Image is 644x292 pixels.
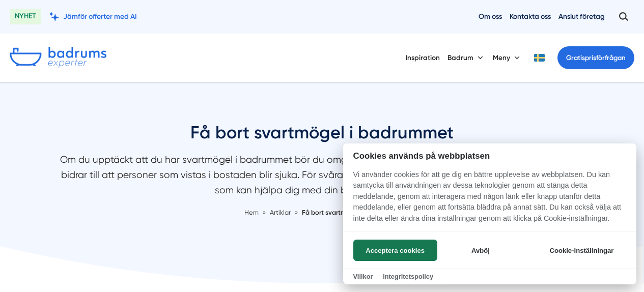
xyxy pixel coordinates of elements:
[383,273,433,280] a: Integritetspolicy
[353,240,437,261] button: Acceptera cookies
[440,240,521,261] button: Avböj
[537,240,626,261] button: Cookie-inställningar
[343,169,636,231] p: Vi använder cookies för att ge dig en bättre upplevelse av webbplatsen. Du kan samtycka till anvä...
[353,273,373,280] a: Villkor
[343,151,636,161] h2: Cookies används på webbplatsen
